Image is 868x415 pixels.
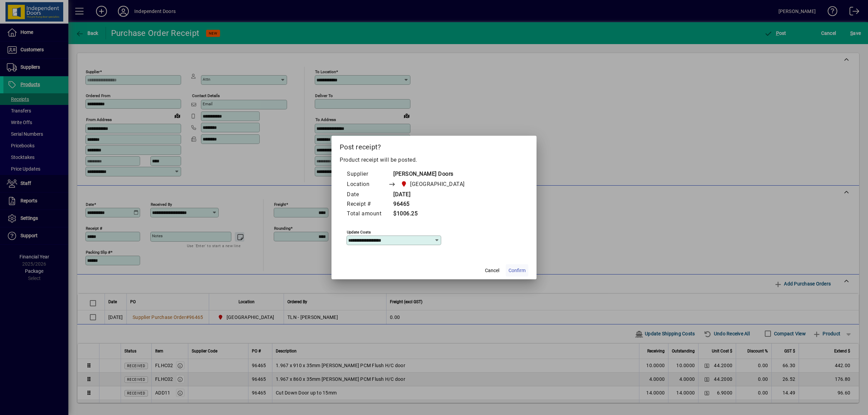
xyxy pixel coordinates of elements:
td: Supplier [347,170,388,179]
h2: Post receipt? [331,136,537,156]
td: Date [347,190,388,200]
p: Product receipt will be posted. [340,156,528,164]
button: Cancel [481,264,503,277]
td: 96465 [388,200,478,209]
td: Total amount [347,209,388,219]
span: Confirm [508,267,526,274]
button: Confirm [506,264,528,277]
td: $1006.25 [388,209,478,219]
td: [DATE] [388,190,478,200]
span: Christchurch [399,179,467,189]
span: Cancel [485,267,499,274]
mat-label: Update costs [347,230,371,235]
td: [PERSON_NAME] Doors [388,170,478,179]
td: Receipt # [347,200,388,209]
td: Location [347,179,388,190]
span: [GEOGRAPHIC_DATA] [410,180,465,188]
